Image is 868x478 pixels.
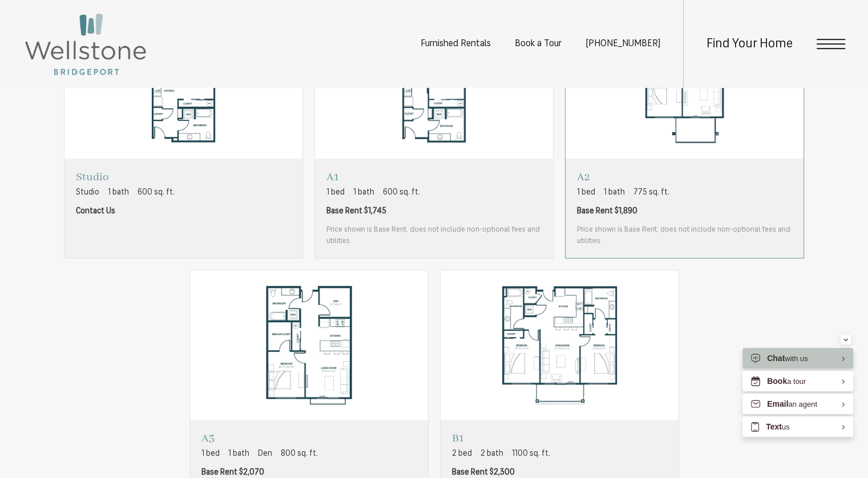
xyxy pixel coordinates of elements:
[76,187,99,199] span: Studio
[577,187,595,199] span: 1 bed
[512,448,550,460] span: 1100 sq. ft.
[383,187,420,199] span: 600 sq. ft.
[452,431,667,445] p: B1
[138,187,175,199] span: 600 sq. ft.
[326,205,386,217] span: Base Rent $1,745
[258,448,272,460] span: Den
[604,187,625,199] span: 1 bath
[633,187,669,199] span: 775 sq. ft.
[577,224,792,246] span: Price shown is Base Rent, does not include non-optional fees and utilities.
[586,39,660,48] a: Call Us at (253) 642-8681
[421,39,491,48] a: Furnished Rentals
[481,448,503,460] span: 2 bath
[326,187,345,199] span: 1 bed
[452,448,472,460] span: 2 bed
[190,270,428,420] img: A3 - 1 bedroom floorplan layout with 1 bathroom and 800 square feet
[577,205,637,217] span: Base Rent $1,890
[326,170,542,184] p: A1
[76,170,175,184] p: Studio
[64,9,303,258] a: View floorplan Studio
[314,9,554,258] a: View floorplan A1
[76,205,115,217] span: Contact Us
[326,224,542,246] span: Price shown is Base Rent, does not include non-optional fees and utilities.
[577,170,792,184] p: A2
[353,187,374,199] span: 1 bath
[441,270,679,420] img: B1 - 2 bedroom floorplan layout with 2 bathrooms and 1100 square feet
[228,448,249,460] span: 1 bath
[108,187,129,199] span: 1 bath
[281,448,318,460] span: 800 sq. ft.
[23,11,148,77] img: Wellstone
[817,39,845,49] button: Open Menu
[565,9,804,258] a: View floorplan A2
[586,39,660,48] span: [PHONE_NUMBER]
[515,39,562,48] a: Book a Tour
[201,448,220,460] span: 1 bed
[706,38,793,51] a: Find Your Home
[201,431,417,445] p: A3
